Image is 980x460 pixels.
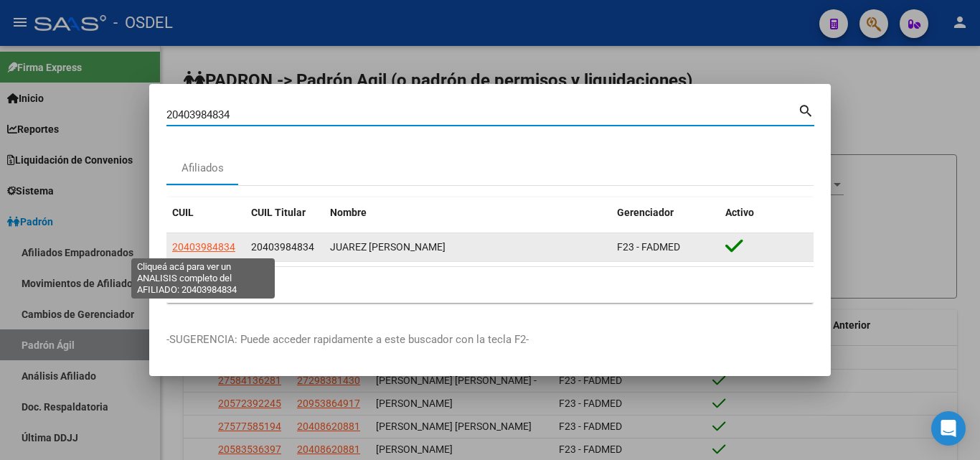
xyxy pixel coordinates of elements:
[725,207,754,218] span: Activo
[172,241,235,253] span: 20403984834
[617,241,680,253] span: F23 - FADMED
[166,332,814,348] p: -SUGERENCIA: Puede acceder rapidamente a este buscador con la tecla F2-
[324,197,611,228] datatable-header-cell: Nombre
[330,239,606,255] div: JUAREZ [PERSON_NAME]
[251,241,314,253] span: 20403984834
[182,160,224,177] div: Afiliados
[720,197,814,228] datatable-header-cell: Activo
[798,101,814,118] mat-icon: search
[931,411,966,446] div: Open Intercom Messenger
[617,207,674,218] span: Gerenciador
[166,197,245,228] datatable-header-cell: CUIL
[251,207,306,218] span: CUIL Titular
[330,207,367,218] span: Nombre
[172,207,194,218] span: CUIL
[611,197,720,228] datatable-header-cell: Gerenciador
[245,197,324,228] datatable-header-cell: CUIL Titular
[166,267,814,303] div: 1 total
